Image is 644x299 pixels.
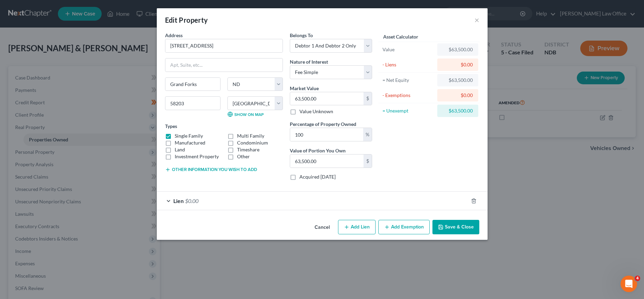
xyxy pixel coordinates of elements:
div: $63,500.00 [443,77,473,84]
div: - Liens [382,61,435,68]
label: Other [237,153,250,160]
button: Cancel [309,221,335,234]
button: × [474,16,479,24]
label: Manufactured [175,139,205,146]
label: Percentage of Property Owned [290,120,356,128]
label: Land [175,146,185,153]
label: Value Unknown [299,108,333,115]
label: Investment Property [175,153,219,160]
div: $0.00 [443,92,473,99]
div: - Exemptions [382,92,435,99]
span: Address [165,32,183,38]
label: Value of Portion You Own [290,147,346,154]
input: Enter address... [165,39,283,52]
div: Edit Property [165,15,208,25]
button: Save & Close [432,220,479,234]
label: Acquired [DATE] [299,173,336,180]
div: = Unexempt [382,107,435,114]
div: $ [364,154,372,168]
div: $63,500.00 [443,46,473,53]
input: 0.00 [290,92,364,105]
div: = Net Equity [382,77,435,84]
div: $63,500.00 [443,107,473,114]
a: Show on Map [227,111,264,117]
div: % [363,128,372,141]
label: Single Family [175,132,203,139]
input: Apt, Suite, etc... [165,58,283,72]
label: Asset Calculator [383,33,418,40]
input: 0.00 [290,154,364,168]
span: $0.00 [185,197,198,204]
div: $0.00 [443,61,473,68]
span: Belongs To [290,32,313,38]
button: Other information you wish to add [165,167,257,172]
input: Enter city... [165,78,220,91]
button: Add Exemption [378,220,430,234]
span: Lien [173,197,184,204]
div: Value [382,46,435,53]
label: Multi Family [237,132,264,139]
span: 4 [635,276,640,281]
input: 0.00 [290,128,363,141]
label: Condominium [237,139,268,146]
label: Timeshare [237,146,259,153]
iframe: Intercom live chat [621,276,637,292]
input: Enter zip... [165,96,221,110]
div: $ [364,92,372,105]
label: Nature of Interest [290,58,328,65]
button: Add Lien [338,220,376,234]
label: Types [165,122,177,130]
label: Market Value [290,85,319,92]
